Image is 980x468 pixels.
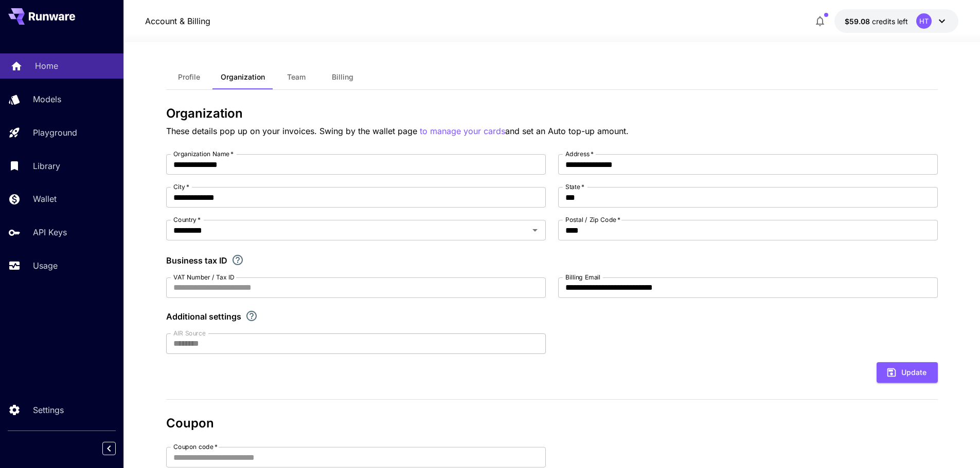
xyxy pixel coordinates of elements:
button: Update [877,362,938,383]
div: HT [916,13,932,29]
label: State [565,182,584,191]
h3: Organization [166,106,938,121]
span: These details pop up on your invoices. Swing by the wallet page [166,126,420,136]
p: Additional settings [166,310,241,323]
span: Profile [178,72,200,82]
nav: breadcrumb [145,15,210,27]
span: Team [287,72,306,82]
button: Open [528,223,542,237]
p: Usage [33,259,58,272]
button: $59.07884HT [834,9,958,33]
p: API Keys [33,226,67,238]
button: Collapse sidebar [102,442,116,455]
div: $59.07884 [845,16,908,27]
svg: If you are a business tax registrant, please enter your business tax ID here. [231,254,244,266]
span: Billing [332,72,353,82]
span: credits left [872,17,908,26]
label: Organization Name [173,149,234,158]
label: Country [173,215,201,224]
label: City [173,182,189,191]
p: Library [33,160,60,172]
h3: Coupon [166,416,938,430]
a: Account & Billing [145,15,210,27]
span: and set an Auto top-up amount. [505,126,629,136]
label: Coupon code [173,442,218,451]
div: Collapse sidebar [110,439,123,458]
label: Postal / Zip Code [565,215,620,224]
span: $59.08 [845,17,872,26]
label: Billing Email [565,273,600,282]
p: Business tax ID [166,254,227,267]
p: Wallet [33,193,57,205]
p: Home [35,60,58,72]
p: Playground [33,126,77,139]
label: VAT Number / Tax ID [173,273,235,282]
p: Models [33,93,61,105]
span: Organization [221,72,265,82]
label: Address [565,149,594,158]
p: Settings [33,404,64,416]
label: AIR Source [173,329,205,338]
button: to manage your cards [420,125,505,138]
svg: Explore additional customization settings [245,310,258,322]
